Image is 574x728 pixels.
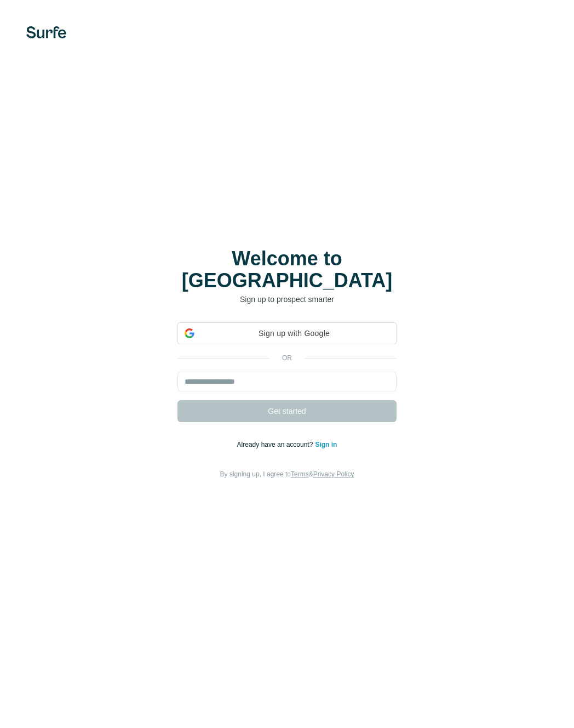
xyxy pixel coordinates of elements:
span: Already have an account? [237,441,315,448]
a: Privacy Policy [313,470,354,478]
h1: Welcome to [GEOGRAPHIC_DATA] [177,248,397,292]
a: Sign in [315,441,337,448]
span: Sign up with Google [199,328,389,339]
div: Sign up with Google [177,322,397,344]
a: Terms [291,470,309,478]
span: By signing up, I agree to & [220,470,354,478]
img: Surfe's logo [26,26,66,38]
p: Sign up to prospect smarter [177,294,397,305]
p: or [269,353,305,363]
